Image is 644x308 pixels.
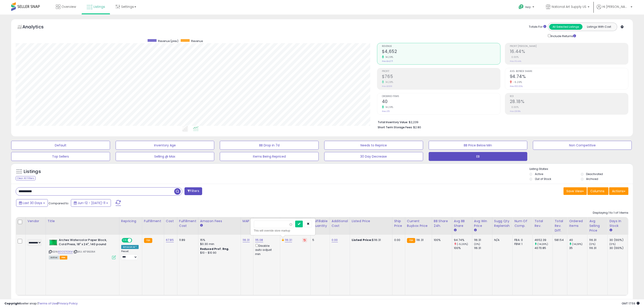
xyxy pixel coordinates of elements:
[158,39,178,43] span: Revenue (prev)
[16,176,36,180] div: Clear All Filters
[494,238,509,242] div: N/A
[429,152,527,161] button: EB
[535,177,551,181] label: Out of Stock
[25,217,46,235] th: CSV column name: cust_attr_2_Vendor
[569,219,585,228] div: Ordered Items
[510,99,628,105] h2: 28.18%
[454,238,472,242] div: 94.74%
[378,120,408,124] b: Total Inventory Value:
[220,152,319,161] button: Items Being Repriced
[609,228,612,232] small: Days In Stock.
[60,256,67,259] span: FBA
[116,152,214,161] button: Selling @ Max
[11,141,110,150] button: Default
[184,187,202,195] button: Filters
[243,238,250,242] a: 116.31
[454,246,472,250] div: 100%
[533,141,632,150] button: Non Competitive
[352,238,389,242] div: $116.31
[586,177,598,181] label: Archived
[22,24,52,31] h5: Analytics
[510,110,521,113] small: Prev: 28.18%
[312,238,326,242] div: 5
[332,219,348,228] div: Additional Cost
[510,60,521,63] small: Prev: 16.44%
[122,238,128,242] span: ON
[530,167,633,171] p: Listing States:
[179,219,196,228] div: Fulfillment Cost
[494,219,511,228] div: Sugg Qty Replenish
[24,169,41,175] h5: Listings
[121,250,139,260] div: Preset:
[200,238,237,242] div: 15%
[582,24,616,30] button: Listings With Cost
[622,301,640,306] span: 2025-08-11 17:59 GMT
[474,219,490,228] div: Avg Win Price
[534,219,551,228] div: Total Rev.
[434,219,450,228] div: BB Share 24h.
[394,238,402,242] div: 0.00
[535,172,543,176] label: Active
[518,4,524,10] i: Get Help
[609,187,628,195] button: Actions
[514,242,529,246] div: FBM: 1
[589,242,595,246] small: (0%)
[285,238,292,242] a: 116.31
[324,152,423,161] button: 30 Day Decrease
[382,110,390,113] small: Prev: 35
[255,243,277,256] div: Disable auto adjust min
[324,141,423,150] button: Needs to Reprice
[407,219,430,228] div: Current Buybox Price
[382,74,500,80] h2: $765
[352,219,390,224] div: Listed Price
[529,25,546,29] div: Totals For
[510,105,519,109] small: 0.00%
[609,246,627,250] div: 30 (100%)
[4,302,78,306] div: seller snap | |
[609,219,626,228] div: Days In Stock
[11,152,110,161] button: Top Sellers
[515,1,539,15] a: Help
[93,4,105,9] span: Listings
[434,238,449,242] div: 100%
[23,201,42,205] span: Last 30 Days
[116,141,214,150] button: Inventory Age
[382,95,500,98] span: Ordered Items
[121,245,139,249] div: Amazon AI *
[378,125,413,129] b: Short Term Storage Fees:
[382,99,500,105] h2: 40
[382,85,392,88] small: Prev: $669
[71,199,111,207] button: Jun-12 - [DATE]-11
[384,105,393,109] small: 14.29%
[58,301,78,306] a: Privacy Policy
[474,242,480,246] small: (0%)
[590,189,604,193] span: Columns
[510,49,628,55] h2: 16.44%
[4,301,21,306] strong: Copyright
[61,4,76,9] span: Overview
[220,141,319,150] button: BB Drop in 7d
[534,238,553,242] div: 4652.39
[384,55,393,59] small: 14.29%
[537,242,548,246] small: (14.29%)
[525,5,531,9] span: Help
[569,238,587,242] div: 40
[597,4,632,15] a: Hi [PERSON_NAME]
[38,301,57,306] a: Terms of Use
[413,125,421,129] span: $2.80
[59,238,113,247] b: Arches Watercolor Paper Block, Cold Press, 18" x 24", 140 pound
[200,224,203,228] small: Amazon Fees.
[510,85,523,88] small: Prev: 100.00%
[549,24,583,30] button: All Selected Listings
[514,238,529,242] div: FBA: 0
[514,219,531,228] div: Num of Comp.
[382,60,393,63] small: Prev: $4,071
[416,238,424,242] span: 116.31
[534,246,553,250] div: 4070.85
[429,141,527,150] button: BB Price Below Min
[144,219,162,224] div: Fulfillment
[28,219,44,224] div: Vendor
[352,238,372,242] b: Listed Price:
[49,238,58,247] img: 51Dd5s1BMXL._SL40_.jpg
[510,74,628,80] h2: 94.74%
